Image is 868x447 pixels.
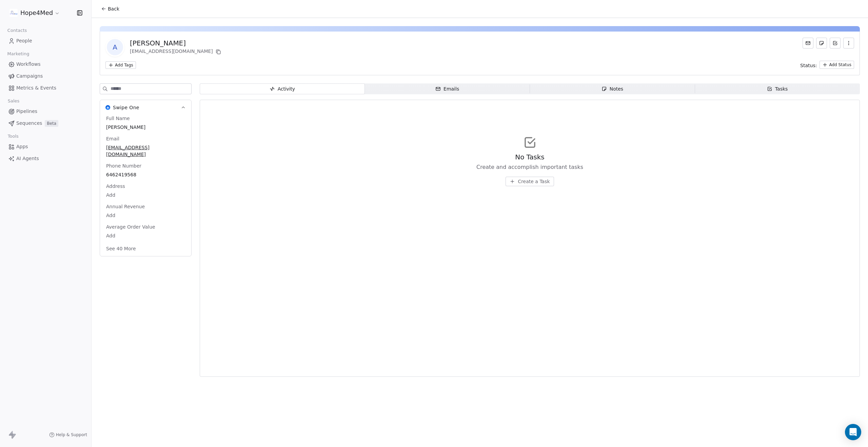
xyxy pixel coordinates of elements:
[515,152,544,162] span: No Tasks
[113,104,139,111] span: Swipe One
[845,424,861,440] div: Open Intercom Messenger
[5,118,86,129] a: SequencesBeta
[20,8,53,17] span: Hope4Med
[16,120,42,127] span: Sequences
[105,162,143,169] span: Phone Number
[16,37,32,44] span: People
[105,135,121,142] span: Email
[5,131,21,141] span: Tools
[106,212,185,219] span: Add
[16,84,56,92] span: Metrics & Events
[16,155,39,162] span: AI Agents
[5,59,86,70] a: Workflows
[9,9,18,17] img: Hope4Med%20Logo%20-%20Colored.png
[518,178,550,185] span: Create a Task
[105,61,136,69] button: Add Tags
[435,85,459,93] div: Emails
[5,96,22,106] span: Sales
[108,5,119,12] span: Back
[16,61,41,68] span: Workflows
[16,73,43,80] span: Campaigns
[106,124,185,131] span: [PERSON_NAME]
[106,144,185,158] span: [EMAIL_ADDRESS][DOMAIN_NAME]
[102,242,140,255] button: See 40 More
[107,39,123,55] span: A
[56,432,87,438] span: Help & Support
[106,232,185,239] span: Add
[767,85,788,93] div: Tasks
[5,82,86,94] a: Metrics & Events
[5,141,86,152] a: Apps
[45,120,58,127] span: Beta
[130,38,222,48] div: [PERSON_NAME]
[820,61,854,69] button: Add Status
[5,106,86,117] a: Pipelines
[476,163,583,171] span: Create and accomplish important tasks
[105,115,131,122] span: Full Name
[49,432,87,438] a: Help & Support
[105,223,157,230] span: Average Order Value
[601,85,623,93] div: Notes
[16,143,28,150] span: Apps
[800,62,817,69] span: Status:
[106,171,185,178] span: 6462419568
[100,100,191,115] button: Swipe OneSwipe One
[105,183,126,190] span: Address
[5,35,86,46] a: People
[100,115,191,256] div: Swipe OneSwipe One
[5,71,86,82] a: Campaigns
[506,177,554,186] button: Create a Task
[106,192,185,198] span: Add
[5,153,86,164] a: AI Agents
[4,49,32,59] span: Marketing
[130,48,222,56] div: [EMAIL_ADDRESS][DOMAIN_NAME]
[105,203,146,210] span: Annual Revenue
[16,108,37,115] span: Pipelines
[97,3,123,15] button: Back
[105,105,110,110] img: Swipe One
[4,25,30,36] span: Contacts
[8,7,61,19] button: Hope4Med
